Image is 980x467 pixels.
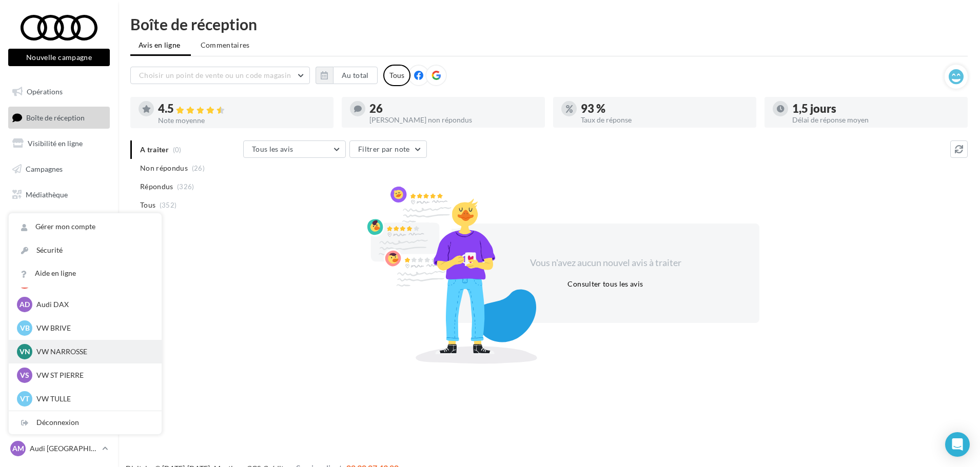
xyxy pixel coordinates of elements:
div: Tous [383,65,410,86]
p: VW BRIVE [36,323,149,333]
button: Consulter tous les avis [563,278,647,290]
p: VW ST PIERRE [36,370,149,380]
span: Boîte de réception [26,113,85,121]
a: Aide en ligne [9,262,162,285]
a: Gérer mon compte [9,215,162,238]
button: Nouvelle campagne [8,49,110,66]
a: Opérations [6,81,112,103]
span: (352) [160,201,177,209]
span: Visibilité en ligne [28,139,83,148]
span: Commentaires [201,40,250,50]
a: Boîte de réception [6,107,112,129]
button: Tous les avis [243,140,346,158]
button: Au total [316,67,378,84]
div: Open Intercom Messenger [945,432,970,457]
div: Délai de réponse moyen [792,116,959,124]
a: Campagnes [6,158,112,180]
span: Non répondus [140,163,188,173]
div: 93 % [581,103,748,114]
span: Choisir un point de vente ou un code magasin [139,71,291,79]
span: (26) [192,164,205,172]
div: 1,5 jours [792,103,959,114]
span: Opérations [27,87,63,96]
span: VT [20,394,29,404]
span: VN [19,347,30,357]
div: Taux de réponse [581,116,748,124]
span: VB [20,323,30,333]
span: VS [20,370,29,380]
button: Filtrer par note [349,140,427,158]
div: Note moyenne [158,117,325,124]
div: Déconnexion [9,411,162,434]
span: Tous les avis [252,145,293,153]
span: Campagnes [26,165,63,173]
span: Tous [140,200,155,210]
button: Au total [333,67,378,84]
span: AD [19,299,30,310]
p: Audi DAX [36,299,149,310]
div: [PERSON_NAME] non répondus [369,116,537,124]
div: 26 [369,103,537,114]
span: Médiathèque [26,190,68,198]
a: AM Audi [GEOGRAPHIC_DATA] [8,439,110,458]
span: Répondus [140,181,173,192]
span: (326) [177,182,194,191]
a: PLV et print personnalisable [6,209,112,239]
p: VW NARROSSE [36,347,149,357]
div: Vous n'avez aucun nouvel avis à traiter [517,256,694,270]
span: AM [12,443,24,454]
p: VW TULLE [36,394,149,404]
a: Sécurité [9,239,162,262]
button: Choisir un point de vente ou un code magasin [130,67,310,84]
div: 4.5 [158,103,325,115]
a: Visibilité en ligne [6,133,112,154]
a: Médiathèque [6,184,112,206]
p: Audi [GEOGRAPHIC_DATA] [30,443,98,454]
div: Boîte de réception [130,16,968,32]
